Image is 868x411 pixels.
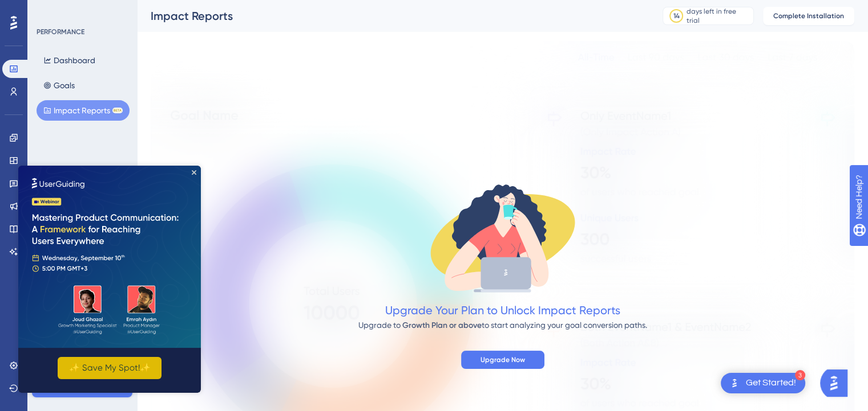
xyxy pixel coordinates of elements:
span: Complete Installation [773,11,844,20]
img: launcher-image-alternative-text [728,376,741,390]
div: 14 [673,11,680,20]
div: 3 [795,370,805,380]
button: Upgrade Now [461,351,544,369]
button: Impact ReportsBETA [37,100,130,121]
div: Impact Reports [151,8,634,24]
div: Get Started! [746,377,796,389]
div: Close Preview [173,5,178,9]
iframe: UserGuiding AI Assistant Launcher [820,366,854,400]
div: BETA [112,108,123,113]
div: Open Get Started! checklist, remaining modules: 3 [721,373,805,393]
div: PERFORMANCE [37,27,84,36]
button: Complete Installation [763,7,854,25]
button: Dashboard [37,50,102,71]
span: Upgrade Your Plan to Unlock Impact Reports [385,303,620,317]
span: Growth Plan or above [402,320,482,330]
span: Need Help? [27,3,71,17]
span: Upgrade to to start analyzing your goal conversion paths. [358,320,647,330]
span: Upgrade Now [481,355,525,364]
div: days left in free trial [687,7,750,25]
button: Goals [37,75,82,96]
button: ✨ Save My Spot!✨ [39,191,143,213]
